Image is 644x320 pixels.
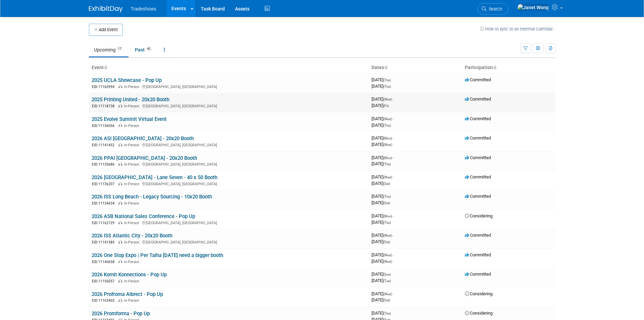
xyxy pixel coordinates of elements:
span: Committed [465,194,491,199]
button: Add Event [89,24,123,36]
span: In-Person [124,201,141,206]
span: EID: 11134634 [92,201,117,205]
span: - [393,135,394,141]
span: (Wed) [383,260,392,263]
span: EID: 11140658 [92,260,117,264]
span: [DATE] [372,239,390,244]
a: 2026 ASB National Sales Conference - Pop Up [92,213,195,219]
div: [GEOGRAPHIC_DATA], [GEOGRAPHIC_DATA] [92,181,366,187]
div: [GEOGRAPHIC_DATA], [GEOGRAPHIC_DATA] [92,142,366,148]
span: Search [486,6,502,12]
span: EID: 11118738 [92,104,117,108]
span: Committed [465,233,491,238]
span: [DATE] [372,116,394,121]
span: EID: 11141385 [92,240,117,244]
span: (Mon) [383,214,392,218]
div: [GEOGRAPHIC_DATA], [GEOGRAPHIC_DATA] [92,161,366,167]
span: In-Person [124,85,141,89]
span: [DATE] [372,103,389,108]
span: Committed [465,116,491,121]
a: 2026 Promforma - Pop Up [92,311,150,317]
span: [DATE] [372,311,393,316]
span: [DATE] [372,97,394,102]
span: [DATE] [372,213,394,218]
span: [DATE] [372,123,391,128]
span: Considering [465,291,493,296]
span: (Sun) [383,273,391,276]
a: 2026 ISS Long Beach - Legacy Sourcing - 10x20 Booth [92,194,212,200]
span: [DATE] [372,77,393,82]
span: [DATE] [372,297,390,302]
span: - [393,97,394,102]
span: Considering [465,213,493,218]
span: [DATE] [372,161,391,166]
span: EID: 11136207 [92,182,117,186]
a: 2026 One Stop Expo | Per Talha [DATE] need a bigger booth [92,252,223,258]
th: Participation [462,62,555,73]
span: (Mon) [383,136,392,140]
span: EID: 11141452 [92,143,117,147]
img: In-Person Event [118,162,122,166]
span: (Thu) [383,221,391,225]
a: Sort by Start Date [384,65,387,70]
div: [GEOGRAPHIC_DATA], [GEOGRAPHIC_DATA] [92,103,366,109]
span: EID: 11162729 [92,221,117,225]
span: (Fri) [383,104,389,108]
img: Janet Wong [517,4,549,11]
img: In-Person Event [118,85,122,88]
span: - [393,291,394,296]
a: Sort by Event Name [104,65,107,70]
a: 2025 Evolve Summit Virtual Event [92,116,167,122]
span: In-Person [124,240,141,244]
span: - [393,233,394,238]
span: - [393,116,394,121]
span: (Sat) [383,182,390,186]
img: In-Person Event [118,143,122,146]
a: 2026 Profroma Albrect - Pop Up [92,291,163,297]
span: (Wed) [383,234,392,237]
span: (Thu) [383,78,391,82]
th: Event [89,62,369,73]
a: 2025 UCLA Showcase - Pop Up [92,77,162,83]
span: [DATE] [372,135,394,141]
span: - [393,155,394,160]
img: In-Person Event [118,201,122,205]
img: In-Person Event [118,298,122,302]
div: [GEOGRAPHIC_DATA], [GEOGRAPHIC_DATA] [92,220,366,226]
span: (Mon) [383,156,392,160]
span: (Thu) [383,85,391,88]
span: Committed [465,174,491,179]
span: (Sat) [383,298,390,302]
span: [DATE] [372,200,390,205]
div: [GEOGRAPHIC_DATA], [GEOGRAPHIC_DATA] [92,84,366,89]
span: - [392,272,393,277]
span: Committed [465,135,491,141]
img: In-Person Event [118,240,122,243]
a: Upcoming17 [89,43,128,56]
a: Past42 [130,43,158,56]
span: (Thu) [383,124,391,127]
span: [DATE] [372,259,392,264]
a: 2026 PPAI [GEOGRAPHIC_DATA] - 20x20 Booth [92,155,197,161]
span: [DATE] [372,220,391,225]
span: (Sat) [383,201,390,205]
div: [GEOGRAPHIC_DATA], [GEOGRAPHIC_DATA] [92,239,366,245]
img: In-Person Event [118,182,122,185]
img: ExhibitDay [89,6,123,13]
span: [DATE] [372,155,394,160]
img: In-Person Event [118,221,122,224]
th: Dates [369,62,462,73]
span: In-Person [124,279,141,283]
img: In-Person Event [118,124,122,127]
span: (Wed) [383,253,392,257]
span: Committed [465,97,491,102]
a: How to sync to an external calendar... [480,26,555,31]
span: (Thu) [383,162,391,166]
span: - [392,194,393,199]
span: [DATE] [372,278,391,283]
span: Committed [465,272,491,277]
span: Committed [465,77,491,82]
span: Committed [465,155,491,160]
span: [DATE] [372,252,394,257]
a: 2026 Kornit Konnections - Pop Up [92,272,167,278]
